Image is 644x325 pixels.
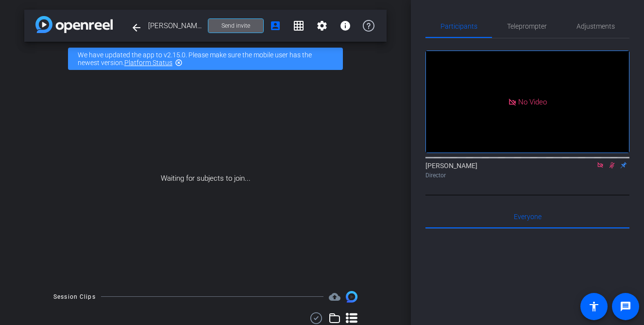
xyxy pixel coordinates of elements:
a: Platform Status [124,59,172,67]
mat-icon: accessibility [588,301,600,312]
span: [PERSON_NAME] Health [148,16,202,35]
mat-icon: highlight_off [175,59,183,67]
mat-icon: message [620,301,631,312]
span: Participants [441,23,477,30]
img: Session clips [346,291,357,303]
div: [PERSON_NAME] [425,161,629,180]
mat-icon: arrow_back [131,22,142,34]
span: No Video [518,97,547,106]
mat-icon: settings [316,20,328,32]
div: Waiting for subjects to join... [24,76,387,281]
span: Everyone [514,213,542,220]
button: Send invite [208,18,264,33]
div: Session Clips [53,292,96,302]
span: Teleprompter [507,23,547,30]
span: Adjustments [576,23,615,30]
mat-icon: cloud_upload [329,291,340,303]
span: Destinations for your clips [329,291,340,303]
span: Send invite [221,22,250,30]
div: We have updated the app to v2.15.0. Please make sure the mobile user has the newest version. [68,48,343,70]
mat-icon: account_box [270,20,281,32]
img: app-logo [35,16,113,33]
mat-icon: info [339,20,351,32]
mat-icon: grid_on [293,20,305,32]
div: Director [425,171,629,180]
